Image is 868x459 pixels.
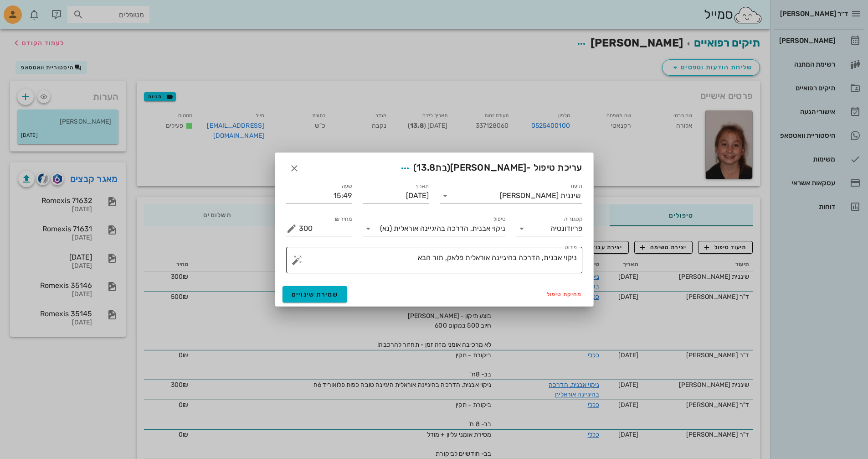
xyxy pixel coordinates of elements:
[286,223,297,234] button: מחיר ₪ appended action
[500,192,580,200] div: שיננית [PERSON_NAME]
[394,224,505,233] span: ניקוי אבנית, הדרכה בהיגיינה אוראלית
[414,183,429,190] label: תאריך
[416,162,435,173] span: 13.8
[450,162,526,173] span: [PERSON_NAME]
[342,183,352,190] label: שעה
[292,291,339,298] span: שמירת שינויים
[564,216,582,223] label: קטגוריה
[565,244,577,251] label: פירוט
[570,183,582,190] label: תיעוד
[397,160,582,177] span: עריכת טיפול -
[335,216,352,223] label: מחיר ₪
[380,224,392,233] span: (נא)
[493,216,505,223] label: טיפול
[282,286,348,303] button: שמירת שינויים
[440,188,582,203] div: תיעודשיננית [PERSON_NAME]
[547,291,582,297] span: מחיקת טיפול
[413,162,450,173] span: (בת )
[543,288,586,301] button: מחיקת טיפול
